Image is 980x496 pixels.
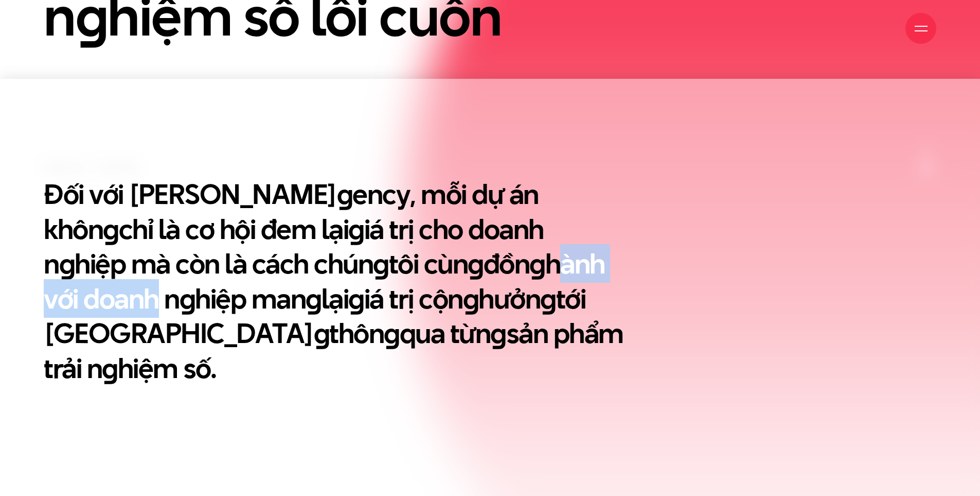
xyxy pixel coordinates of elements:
en: g [102,349,118,387]
en: g [373,244,389,283]
en: g [314,314,330,352]
en: g [348,279,364,318]
en: g [59,244,75,283]
en: g [103,210,119,248]
en: g [468,244,484,283]
en: g [540,279,556,318]
en: g [490,314,506,352]
en: g [529,244,545,283]
en: g [306,279,322,318]
en: g [463,279,479,318]
en: g [337,175,353,213]
h2: Đối với [PERSON_NAME] ency, mỗi dự án khôn chỉ là cơ hội đem lại iá trị cho doanh n hiệp mà còn l... [44,177,630,385]
en: g [348,210,364,248]
en: g [180,279,195,318]
en: g [384,314,400,352]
